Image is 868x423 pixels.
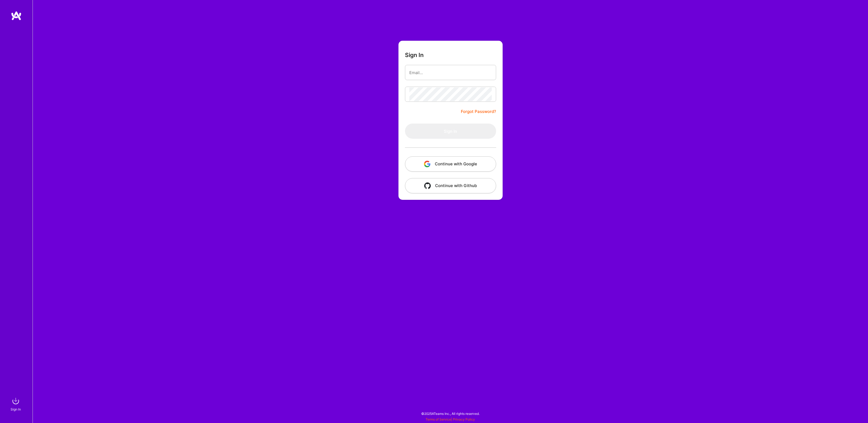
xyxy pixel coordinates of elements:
[11,11,22,21] img: logo
[11,396,21,412] a: sign inSign In
[424,182,431,189] img: icon
[426,417,451,421] a: Terms of Service
[405,52,424,58] h3: Sign In
[426,417,475,421] span: |
[405,178,496,193] button: Continue with Github
[409,66,492,80] input: Email...
[405,124,496,139] button: Sign In
[461,108,496,115] a: Forgot Password?
[33,407,868,420] div: © 2025 ATeams Inc., All rights reserved.
[10,396,21,406] img: sign in
[405,156,496,172] button: Continue with Google
[11,406,21,412] div: Sign In
[453,417,475,421] a: Privacy Policy
[424,161,430,167] img: icon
